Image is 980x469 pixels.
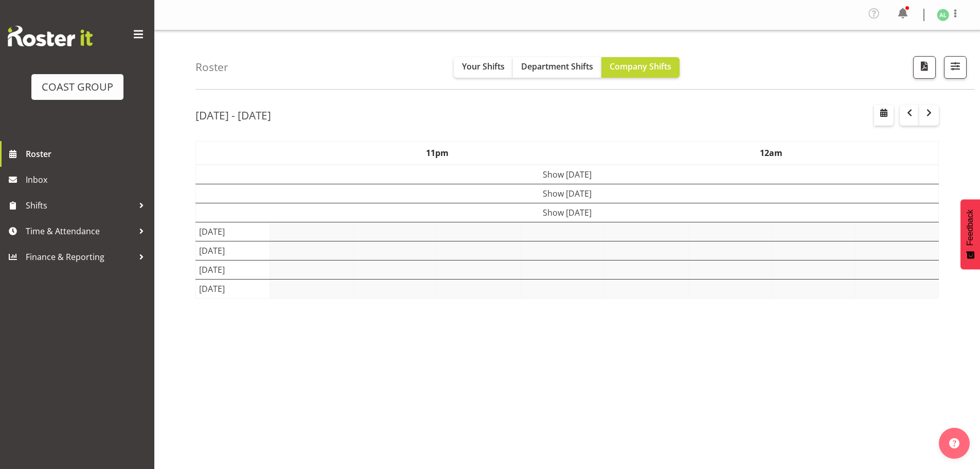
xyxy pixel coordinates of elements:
[195,109,271,122] h2: [DATE] - [DATE]
[195,61,228,73] h4: Roster
[26,172,149,187] span: Inbox
[462,61,505,72] span: Your Shifts
[604,142,939,165] th: 12am
[196,280,270,299] td: [DATE]
[26,223,134,239] span: Time & Attendance
[270,142,604,165] th: 11pm
[874,105,894,126] button: Select a specific date within the roster.
[960,199,980,269] button: Feedback - Show survey
[42,79,113,95] div: COAST GROUP
[196,184,939,203] td: Show [DATE]
[196,222,270,241] td: [DATE]
[196,203,939,222] td: Show [DATE]
[944,56,967,79] button: Filter Shifts
[196,241,270,260] td: [DATE]
[913,56,936,79] button: Download a PDF of the roster according to the set date range.
[26,249,134,265] span: Finance & Reporting
[454,57,513,78] button: Your Shifts
[26,198,134,213] span: Shifts
[196,260,270,280] td: [DATE]
[610,61,671,72] span: Company Shifts
[26,146,149,162] span: Roster
[8,26,93,46] img: Rosterit website logo
[937,9,949,21] img: annie-lister1125.jpg
[196,165,939,184] td: Show [DATE]
[601,57,680,78] button: Company Shifts
[966,210,975,246] span: Feedback
[521,61,593,72] span: Department Shifts
[949,438,959,448] img: help-xxl-2.png
[513,57,601,78] button: Department Shifts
